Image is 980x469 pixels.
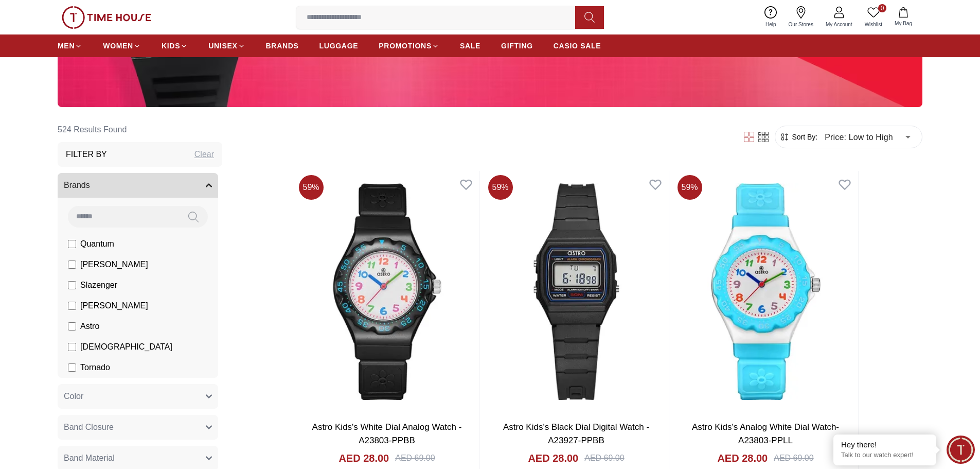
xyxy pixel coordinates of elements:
span: Band Closure [64,421,114,433]
a: 0Wishlist [859,4,888,30]
button: My Bag [888,5,918,29]
img: ... [62,6,151,29]
span: PROMOTIONS [379,41,432,51]
img: Astro Kids's White Dial Analog Watch - A23803-PPBB [295,171,479,412]
h4: AED 28.00 [338,451,389,465]
button: Color [58,384,218,409]
span: Astro [80,320,99,333]
span: UNISEX [208,41,237,51]
span: Brands [64,179,90,192]
input: Slazenger [68,281,76,289]
span: Quantum [80,238,114,250]
a: Astro Kids's Black Dial Digital Watch - A23927-PPBB [503,422,649,445]
span: My Account [822,21,857,28]
span: Color [64,390,83,403]
span: KIDS [162,41,180,51]
a: GIFTING [501,37,533,55]
span: Band Material [64,452,115,464]
button: Brands [58,173,218,198]
span: Sort By: [790,132,817,142]
span: CASIO SALE [554,41,601,51]
a: LUGGAGE [319,37,359,55]
span: 0 [878,4,886,12]
span: [DEMOGRAPHIC_DATA] [80,341,172,353]
div: Clear [194,148,214,161]
input: Quantum [68,240,76,248]
a: Help [759,4,782,30]
h4: AED 28.00 [717,451,768,465]
p: Talk to our watch expert! [841,451,929,460]
a: Our Stores [782,4,819,30]
input: [DEMOGRAPHIC_DATA] [68,343,76,351]
a: SALE [460,37,480,55]
span: MEN [58,41,75,51]
span: 59 % [678,175,702,200]
span: Help [761,21,780,28]
span: Tornado [80,361,110,374]
h6: 524 Results Found [58,117,222,142]
span: GIFTING [501,41,533,51]
span: WOMEN [103,41,133,51]
a: BRANDS [266,37,299,55]
div: AED 69.00 [584,452,624,464]
a: Astro Kids's White Dial Analog Watch - A23803-PPBB [312,422,462,445]
span: LUGGAGE [319,41,359,51]
div: Hey there! [841,440,929,450]
span: 59 % [299,175,324,200]
a: UNISEX [208,37,245,55]
span: Wishlist [861,21,886,28]
div: AED 69.00 [395,452,435,464]
input: Astro [68,322,76,331]
a: WOMEN [103,37,141,55]
h3: Filter By [66,148,107,161]
input: Tornado [68,363,76,372]
img: Astro Kids's Black Dial Digital Watch - A23927-PPBB [484,171,669,412]
a: MEN [58,37,82,55]
a: KIDS [162,37,188,55]
span: BRANDS [266,41,299,51]
a: Astro Kids's Analog White Dial Watch-A23803-PPLL [692,422,839,445]
span: Our Stores [785,21,817,28]
div: Price: Low to High [817,123,918,151]
span: SALE [460,41,480,51]
a: PROMOTIONS [379,37,439,55]
h4: AED 28.00 [528,451,578,465]
div: Chat Widget [947,436,975,464]
input: [PERSON_NAME] [68,302,76,310]
a: CASIO SALE [554,37,601,55]
button: Sort By: [779,132,817,142]
input: [PERSON_NAME] [68,260,76,269]
div: AED 69.00 [774,452,813,464]
img: Astro Kids's Analog White Dial Watch-A23803-PPLL [673,171,858,412]
span: [PERSON_NAME] [80,300,148,312]
span: [PERSON_NAME] [80,258,148,271]
span: My Bag [890,20,916,27]
button: Band Closure [58,415,218,440]
span: Slazenger [80,279,117,291]
span: 59 % [488,175,513,200]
